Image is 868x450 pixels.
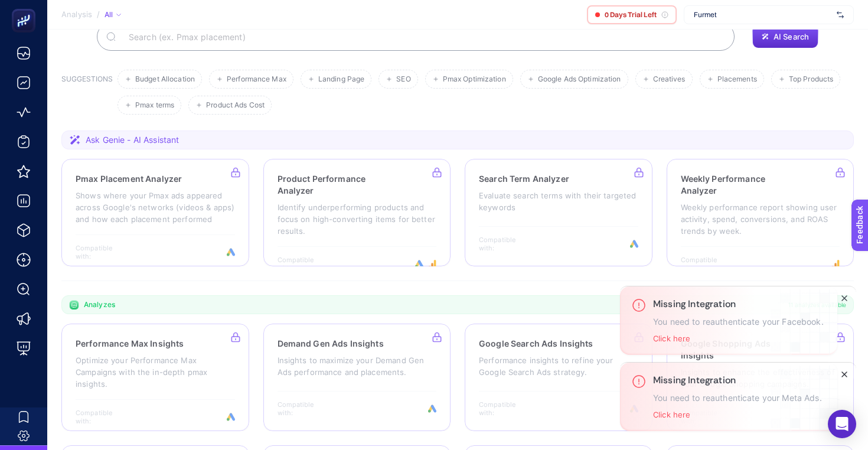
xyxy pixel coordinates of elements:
span: / [97,9,100,19]
span: Performance Max [227,75,286,84]
a: Product Performance AnalyzerIdentify underperforming products and focus on high-converting items ... [263,159,451,266]
a: Performance Max InsightsOptimize your Performance Max Campaigns with the in-depth pmax insights.C... [61,324,249,431]
span: 0 Days Trial Left [605,10,657,19]
span: Analysis [61,10,92,19]
img: svg%3e [837,9,844,21]
span: Placements [717,75,757,84]
h3: Missing Integration [653,298,824,310]
button: AI Search [752,25,818,48]
span: Product Ads Cost [206,101,265,110]
h3: Missing Integration [653,374,822,386]
a: Google Search Ads InsightsPerformance insights to refine your Google Search Ads strategy.Compatib... [465,324,652,431]
button: Close [837,291,851,305]
a: Weekly Performance AnalyzerWeekly performance report showing user activity, spend, conversions, a... [667,159,854,266]
span: Budget Allocation [135,75,195,84]
h3: SUGGESTIONS [61,74,113,115]
button: Click here [653,334,690,343]
span: Top Products [789,75,833,84]
p: You need to reauthenticate your Facebook. [653,317,824,327]
button: Click here [653,410,690,419]
a: Demand Gen Ads InsightsInsights to maximize your Demand Gen Ads performance and placements.Compat... [263,324,451,431]
span: Google Ads Optimization [538,75,621,84]
span: Pmax terms [135,101,174,110]
span: Ask Genie - AI Assistant [86,134,179,146]
span: Analyzes [84,300,115,309]
button: Close [837,363,856,381]
button: Close [837,286,856,305]
span: Feedback [7,4,45,13]
p: You need to reauthenticate your Meta Ads. [653,393,822,403]
div: Open Intercom Messenger [828,410,856,438]
span: Landing Page [318,75,364,84]
span: Pmax Optimization [443,75,506,84]
span: SEO [396,75,410,84]
span: Furmet [694,10,832,19]
button: Close [837,367,851,381]
a: Search Term AnalyzerEvaluate search terms with their targeted keywordsCompatible with: [465,159,652,266]
span: AI Search [774,32,809,41]
a: Pmax Placement AnalyzerShows where your Pmax ads appeared across Google's networks (videos & apps... [61,159,249,266]
input: Search [119,20,725,53]
span: Creatives [653,75,686,84]
div: All [105,10,121,19]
